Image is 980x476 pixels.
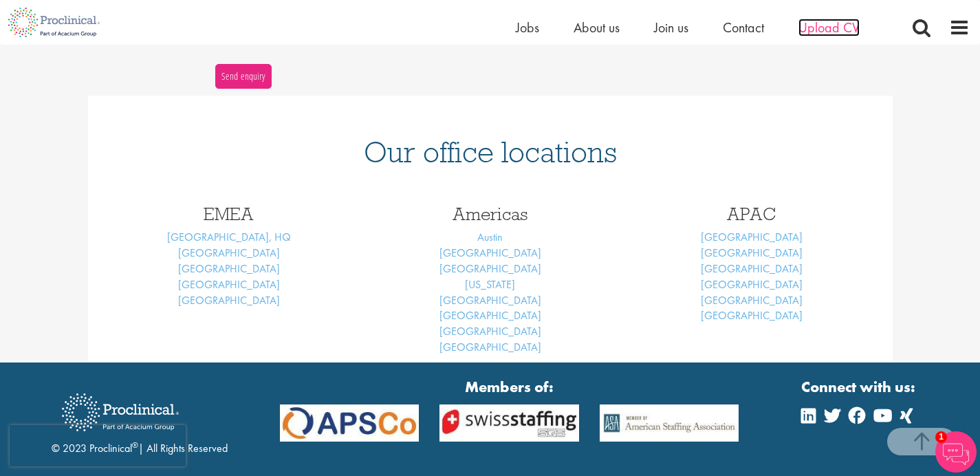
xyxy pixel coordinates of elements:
h3: Americas [370,205,611,223]
a: [US_STATE] [465,277,515,292]
a: [GEOGRAPHIC_DATA] [439,308,541,323]
h3: APAC [631,205,872,223]
span: Send enquiry [221,69,265,84]
h3: EMEA [109,205,349,223]
a: [GEOGRAPHIC_DATA] [701,246,803,260]
button: Send enquiry [215,64,272,89]
strong: Connect with us: [801,376,918,398]
div: © 2023 Proclinical | All Rights Reserved [52,383,228,457]
a: [GEOGRAPHIC_DATA], HQ [167,230,291,244]
a: [GEOGRAPHIC_DATA] [701,230,803,244]
img: Chatbot [935,431,977,473]
a: Austin [477,230,503,244]
a: Jobs [516,19,539,36]
img: APSCo [270,404,429,442]
a: Contact [723,19,764,36]
a: Join us [654,19,688,36]
a: [GEOGRAPHIC_DATA] [178,277,280,292]
a: [GEOGRAPHIC_DATA] [701,308,803,323]
strong: Members of: [280,376,739,398]
a: [GEOGRAPHIC_DATA] [439,324,541,338]
a: [GEOGRAPHIC_DATA] [701,277,803,292]
a: Upload CV [798,19,860,36]
a: [GEOGRAPHIC_DATA] [439,261,541,276]
img: APSCo [589,404,749,442]
span: 1 [935,431,947,443]
a: [GEOGRAPHIC_DATA] [439,246,541,260]
a: [GEOGRAPHIC_DATA] [178,246,280,260]
a: [GEOGRAPHIC_DATA] [701,261,803,276]
img: Proclinical Recruitment [52,384,189,441]
a: [GEOGRAPHIC_DATA] [178,293,280,307]
iframe: reCAPTCHA [10,425,186,466]
a: [GEOGRAPHIC_DATA] [701,293,803,307]
a: [GEOGRAPHIC_DATA] [439,340,541,354]
a: About us [574,19,620,36]
h1: Our office locations [109,137,872,167]
a: [GEOGRAPHIC_DATA] [178,261,280,276]
a: [GEOGRAPHIC_DATA] [439,293,541,307]
img: APSCo [429,404,589,442]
